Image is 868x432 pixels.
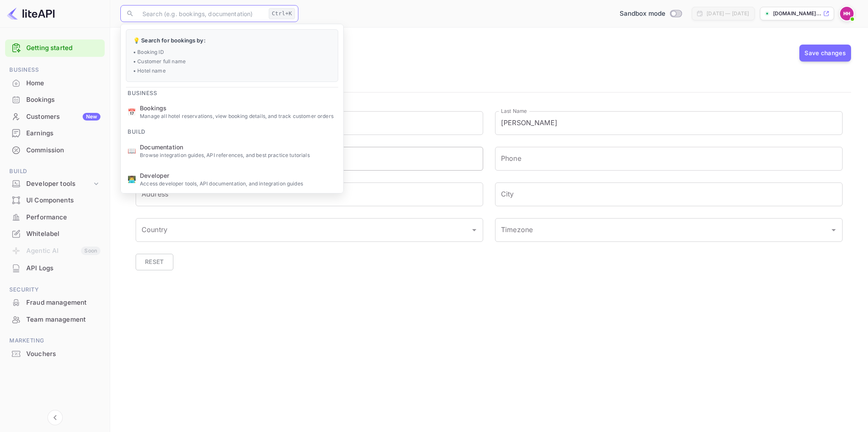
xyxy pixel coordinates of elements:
p: 📖 [128,146,136,156]
div: Developer tools [26,179,92,189]
div: Whitelabel [26,229,100,239]
div: Vouchers [26,349,100,359]
span: Bookings [140,104,337,112]
a: Performance [5,209,105,225]
button: Open [468,224,480,236]
a: Home [5,75,105,91]
input: Address [136,182,483,206]
div: UI Components [26,196,100,205]
div: Fraud management [5,295,105,311]
p: Access developer tools, API documentation, and integration guides [140,180,337,188]
div: Developer tools [5,177,105,191]
span: Business [121,84,164,98]
div: Earnings [5,125,105,142]
p: 💡 Search for bookings by: [133,36,331,45]
div: Bookings [5,92,105,108]
a: Whitelabel [5,226,105,241]
div: Team management [26,315,100,325]
p: • Customer full name [133,58,331,65]
img: LiteAPI logo [7,7,55,20]
button: Collapse navigation [47,410,63,425]
div: Vouchers [5,346,105,362]
div: Bookings [26,95,100,105]
img: Henrik Hansen [840,7,854,20]
div: Commission [5,142,105,159]
p: Manage all hotel reservations, view booking details, and track customer orders [140,112,337,120]
span: Sandbox mode [620,9,666,19]
input: City [495,182,843,206]
div: Earnings [26,129,100,138]
a: Commission [5,142,105,158]
div: Performance [26,213,100,222]
a: Fraud management [5,295,105,310]
a: Team management [5,311,105,327]
span: Build [121,123,152,137]
div: Customers [26,112,100,122]
a: UI Components [5,192,105,208]
div: API Logs [5,260,105,277]
div: UI Components [5,192,105,209]
div: API Logs [26,264,100,273]
div: Ctrl+K [269,8,295,19]
div: Home [5,75,105,92]
button: Reset [136,254,173,270]
span: Documentation [140,143,337,151]
p: 📅 [128,107,136,117]
div: Whitelabel [5,226,105,242]
button: Save changes [799,45,851,62]
input: Search (e.g. bookings, documentation) [137,5,265,22]
a: Vouchers [5,346,105,362]
div: Commission [26,146,100,155]
input: phone [495,147,843,171]
a: Bookings [5,92,105,107]
p: Browse integration guides, API references, and best practice tutorials [140,151,337,159]
div: Fraud management [26,298,100,308]
input: Country [139,222,467,238]
a: Earnings [5,125,105,141]
span: Security [5,285,105,295]
p: • Booking ID [133,48,331,56]
p: [DOMAIN_NAME]... [773,10,821,17]
div: account-settings tabs [127,72,851,92]
div: [DATE] — [DATE] [707,10,749,17]
div: Getting started [5,39,105,57]
a: API Logs [5,260,105,276]
span: Marketing [5,336,105,345]
div: Switch to Production mode [616,9,685,19]
input: Last Name [495,111,843,135]
div: Performance [5,209,105,226]
div: Team management [5,311,105,328]
label: Last Name [501,107,527,115]
span: Developer [140,171,337,180]
div: Home [26,79,100,88]
p: • Hotel name [133,67,331,75]
p: 👨‍💻 [128,174,136,184]
span: Build [5,167,105,176]
a: CustomersNew [5,109,105,124]
a: Getting started [26,43,100,53]
div: New [83,113,100,121]
span: Business [5,65,105,75]
button: Open [828,224,840,236]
